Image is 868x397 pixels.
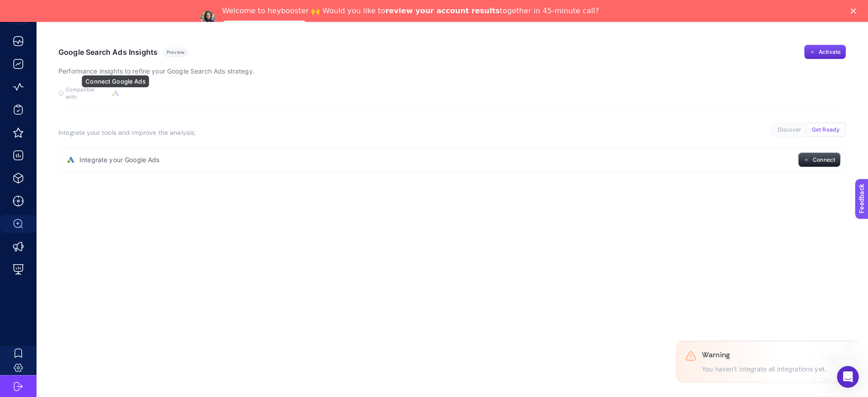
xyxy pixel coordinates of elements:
span: Integrate your Google Ads [79,155,160,164]
p: You haven’t integrate all integrations yet. [702,365,826,373]
span: Connect [813,156,835,164]
h1: Google Search Ads Insights [58,48,158,57]
b: review your account [385,6,469,15]
button: Discover [772,123,806,136]
img: Profile image for Neslihan [200,11,215,25]
h3: Integrate your tools and improve the analysis; [58,128,195,137]
p: Performance insights to refine your Google Search Ads strategy. [58,66,255,77]
span: Activate [819,48,841,56]
span: Preview [167,49,184,55]
div: Welcome to heybooster 🙌 Would you like to together in 45-minute call? [222,6,599,16]
a: Speak with an Expert [222,21,307,32]
div: Close [851,8,860,14]
span: Get Ready [812,127,840,133]
button: Activate [804,45,846,59]
span: Feedback [5,3,35,10]
b: results [471,6,500,15]
iframe: Intercom live chat [837,366,859,388]
span: Compatible with: [66,86,107,101]
div: Connect Google Ads [82,75,149,87]
button: Connect Google Ads [112,90,119,96]
span: Discover [778,127,801,133]
button: Connect [798,153,841,167]
h3: Warning [702,350,826,360]
button: Get Ready [806,123,845,136]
